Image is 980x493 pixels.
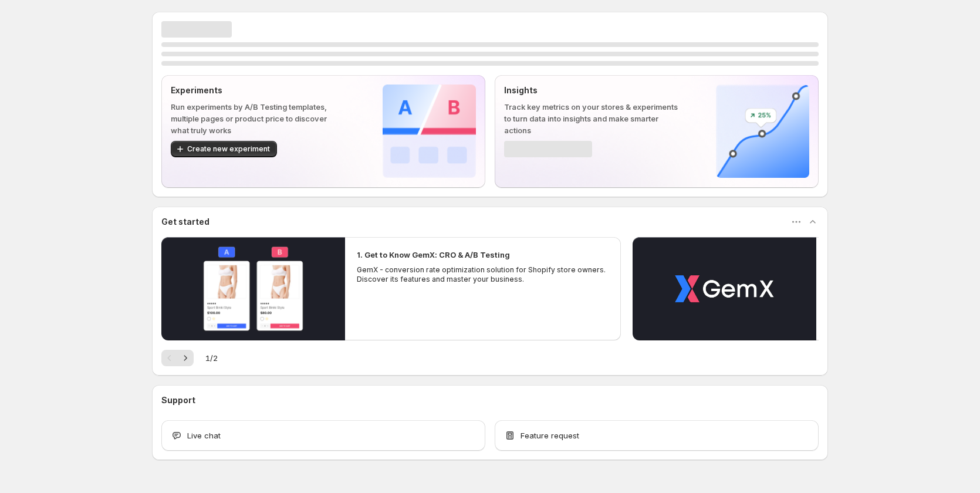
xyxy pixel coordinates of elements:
[171,141,277,157] button: Create new experiment
[504,85,678,96] p: Insights
[177,350,194,366] button: Next
[161,394,195,406] h3: Support
[187,144,270,154] span: Create new experiment
[205,352,218,364] span: 1 / 2
[161,237,345,340] button: Play video
[357,249,510,261] h2: 1. Get to Know GemX: CRO & A/B Testing
[633,237,816,340] button: Play video
[171,101,345,136] p: Run experiments by A/B Testing templates, multiple pages or product price to discover what truly ...
[161,350,194,366] nav: Pagination
[383,85,476,178] img: Experiments
[187,430,221,441] span: Live chat
[504,101,678,136] p: Track key metrics on your stores & experiments to turn data into insights and make smarter actions
[171,85,345,96] p: Experiments
[521,430,579,441] span: Feature request
[357,265,609,284] p: GemX - conversion rate optimization solution for Shopify store owners. Discover its features and ...
[161,216,209,228] h3: Get started
[716,85,809,178] img: Insights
